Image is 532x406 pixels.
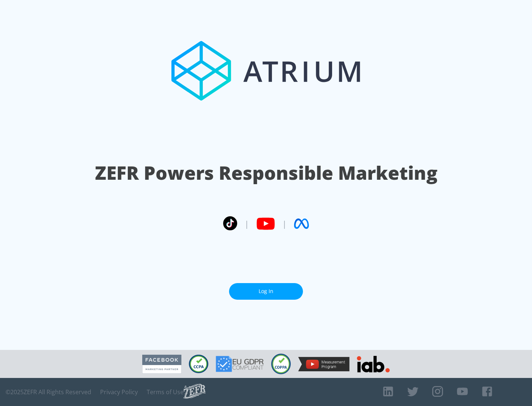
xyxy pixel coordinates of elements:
span: | [245,218,249,229]
h1: ZEFR Powers Responsible Marketing [95,160,437,186]
img: CCPA Compliant [189,355,208,373]
img: GDPR Compliant [216,356,264,372]
a: Log In [229,283,303,300]
img: YouTube Measurement Program [298,357,349,371]
img: COPPA Compliant [271,354,291,374]
img: IAB [357,356,390,372]
span: © 2025 ZEFR All Rights Reserved [6,388,91,396]
a: Privacy Policy [100,388,138,396]
img: Facebook Marketing Partner [142,355,181,374]
span: | [282,218,287,229]
a: Terms of Use [147,388,184,396]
